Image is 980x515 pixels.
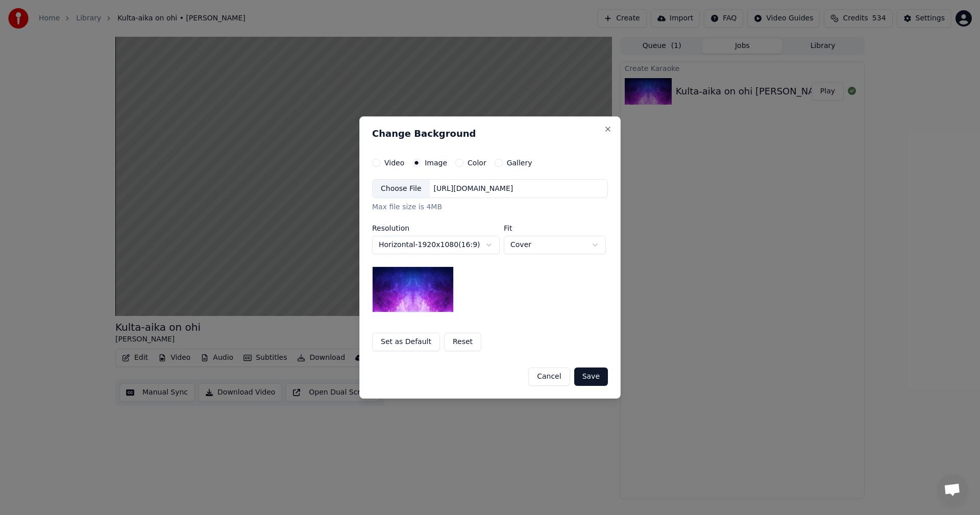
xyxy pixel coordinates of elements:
button: Reset [444,333,481,351]
label: Fit [504,225,606,232]
div: [URL][DOMAIN_NAME] [430,184,518,194]
label: Resolution [372,225,500,232]
button: Save [574,367,608,386]
label: Gallery [507,159,532,166]
h2: Change Background [372,129,608,138]
button: Set as Default [372,333,440,351]
label: Video [384,159,404,166]
button: Cancel [528,367,570,386]
label: Image [425,159,447,166]
div: Max file size is 4MB [372,203,608,213]
label: Color [468,159,486,166]
div: Choose File [373,180,430,198]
